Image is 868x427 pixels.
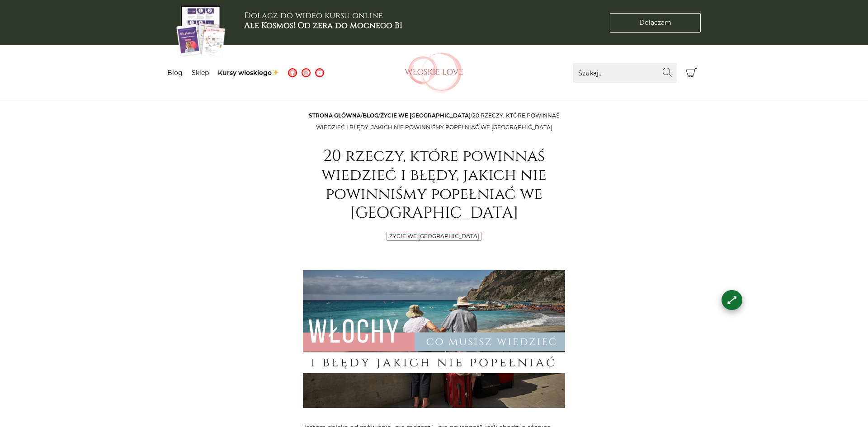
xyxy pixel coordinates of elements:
[244,20,402,31] b: Ale Kosmos! Od zera do mocnego B1
[302,79,360,87] span: instagram.com
[167,69,183,77] a: Blog
[244,11,402,30] h3: Dołącz do wideo kursu online
[681,63,701,83] button: Koszyk
[288,68,297,77] a: [[DOMAIN_NAME]]
[272,69,278,75] img: ✨
[573,63,677,83] input: Szukaj...
[610,13,701,33] a: Dołączam
[303,147,565,223] h1: 20 rzeczy, które powinnaś wiedzieć i błędy, jakich nie powinniśmy popełniać we [GEOGRAPHIC_DATA]
[218,69,279,77] a: Kursy włoskiego
[639,18,671,28] span: Dołączam
[289,79,347,87] span: facebook.com
[315,68,324,77] a: [[DOMAIN_NAME]]
[309,112,361,119] a: Strona główna
[363,112,378,119] a: Blog
[405,52,463,93] img: Włoskielove
[302,68,311,77] a: [[DOMAIN_NAME]]
[380,112,471,119] a: Życie we [GEOGRAPHIC_DATA]
[192,69,209,77] a: Sklep
[309,112,559,131] span: / / /
[316,79,374,87] span: youtube.com
[389,233,479,239] a: Życie we [GEOGRAPHIC_DATA]
[723,291,740,308] div: ⟷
